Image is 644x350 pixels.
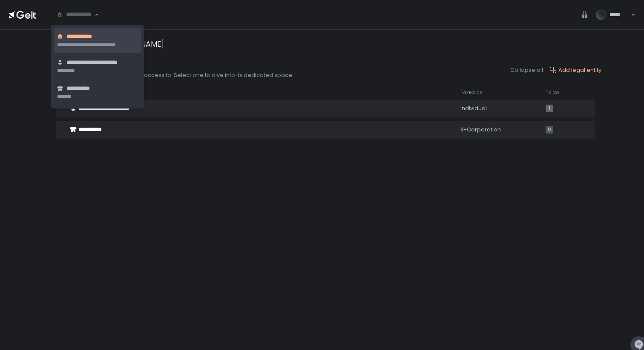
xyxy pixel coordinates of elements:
[510,66,543,74] button: Collapse all
[460,105,535,112] div: Individual
[550,66,601,74] button: Add legal entity
[546,89,559,96] span: To do
[57,10,94,19] input: Search for option
[56,62,293,71] div: Your entities
[61,89,90,96] span: Legal name
[56,38,164,50] div: Welcome to [PERSON_NAME]
[546,105,553,112] span: 1
[51,6,99,23] div: Search for option
[546,126,553,134] span: 0
[460,89,483,96] span: Taxed as
[56,71,293,79] div: Below are the entities you have access to. Select one to dive into its dedicated space.
[460,126,535,134] div: S-Corporation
